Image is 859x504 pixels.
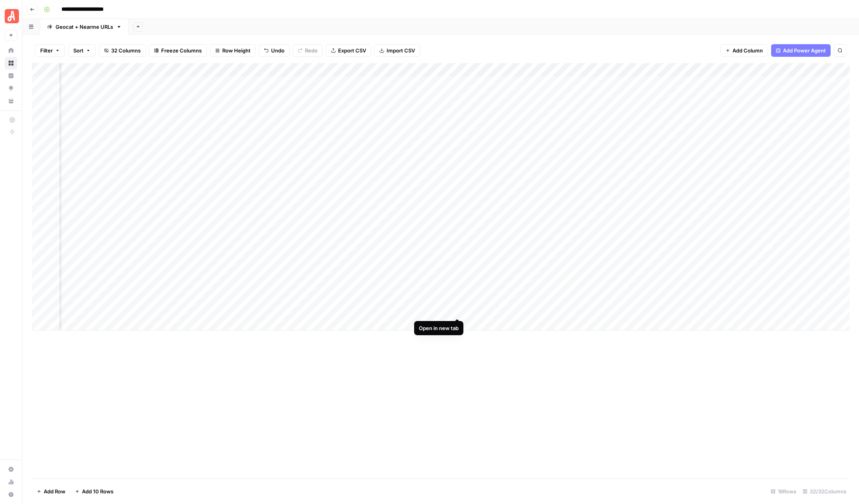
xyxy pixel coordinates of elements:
[5,57,17,69] a: Browse
[419,324,459,332] div: Open in new tab
[5,6,17,26] button: Workspace: Angi
[338,47,366,54] span: Export CSV
[210,44,256,57] button: Row Height
[73,47,84,54] span: Sort
[387,47,415,54] span: Import CSV
[161,47,202,54] span: Freeze Columns
[149,44,207,57] button: Freeze Columns
[5,463,17,476] a: Settings
[68,44,96,57] button: Sort
[326,44,371,57] button: Export CSV
[374,44,420,57] button: Import CSV
[5,82,17,95] a: Opportunities
[5,488,17,501] button: Help + Support
[222,47,251,54] span: Row Height
[5,95,17,107] a: Your Data
[271,47,284,54] span: Undo
[70,485,118,498] button: Add 10 Rows
[5,69,17,82] a: Insights
[783,47,826,54] span: Add Power Agent
[293,44,323,57] button: Redo
[259,44,290,57] button: Undo
[720,44,768,57] button: Add Column
[771,44,831,57] button: Add Power Agent
[5,44,17,57] a: Home
[733,47,763,54] span: Add Column
[800,485,850,498] div: 32/32 Columns
[768,485,800,498] div: 18 Rows
[40,47,53,54] span: Filter
[99,44,146,57] button: 32 Columns
[305,47,318,54] span: Redo
[82,487,113,495] span: Add 10 Rows
[32,485,70,498] button: Add Row
[56,23,113,31] div: Geocat + Nearme URLs
[44,487,65,495] span: Add Row
[35,44,65,57] button: Filter
[111,47,141,54] span: 32 Columns
[5,476,17,488] a: Usage
[5,9,19,23] img: Angi Logo
[40,19,128,35] a: Geocat + Nearme URLs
